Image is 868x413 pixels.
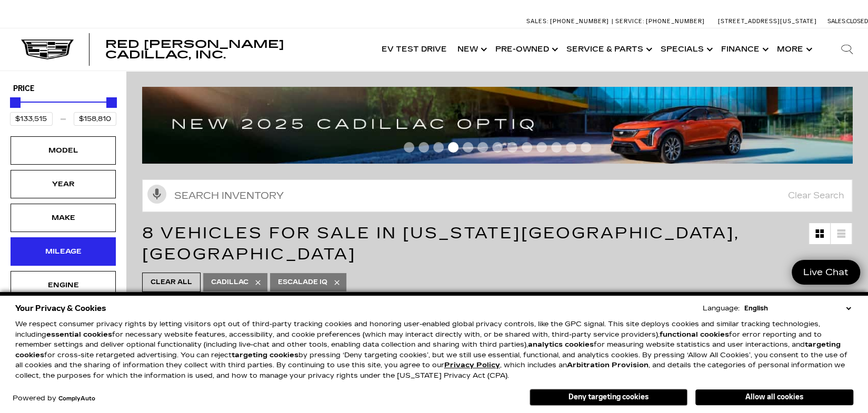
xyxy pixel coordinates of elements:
a: Finance [716,28,772,70]
strong: essential cookies [46,330,112,339]
a: Specials [655,28,716,70]
strong: functional cookies [660,330,729,339]
strong: analytics cookies [528,340,594,349]
span: Go to slide 13 [581,142,591,153]
span: Service: [615,18,644,25]
span: Live Chat [798,266,854,278]
a: Red [PERSON_NAME] Cadillac, Inc. [105,39,366,60]
span: Go to slide 10 [536,142,547,153]
u: Privacy Policy [444,361,500,369]
div: Search [826,28,868,70]
div: Maximum Price [106,97,117,108]
button: Deny targeting cookies [530,389,687,406]
button: Allow all cookies [695,389,853,405]
a: EV Test Drive [376,28,452,70]
img: 2507-july-optiq-competitve-09 [142,87,860,164]
div: MakeMake [11,204,116,232]
span: Red [PERSON_NAME] Cadillac, Inc. [105,38,284,61]
span: [PHONE_NUMBER] [646,18,705,25]
span: Go to slide 4 [448,142,458,153]
span: Go to slide 12 [566,142,576,153]
div: Price [10,94,116,126]
strong: Arbitration Provision [567,361,648,369]
strong: targeting cookies [15,340,841,359]
a: [STREET_ADDRESS][US_STATE] [718,18,817,25]
div: Year [37,178,89,190]
a: Grid View [809,223,830,244]
button: More [772,28,815,70]
div: Mileage [37,246,89,257]
span: [PHONE_NUMBER] [550,18,609,25]
span: Cadillac [211,276,248,289]
div: EngineEngine [11,271,116,299]
a: Live Chat [792,260,860,285]
div: Powered by [13,395,95,402]
span: Go to slide 11 [551,142,562,153]
h5: Price [13,84,113,94]
img: Cadillac Dark Logo with Cadillac White Text [21,39,74,59]
span: Escalade IQ [278,276,327,289]
a: Service: [PHONE_NUMBER] [612,18,707,24]
span: Go to slide 2 [418,142,429,153]
span: 8 Vehicles for Sale in [US_STATE][GEOGRAPHIC_DATA], [GEOGRAPHIC_DATA] [142,224,740,264]
span: Clear All [151,276,192,289]
span: Sales: [526,18,548,25]
span: Go to slide 6 [477,142,488,153]
span: Go to slide 8 [507,142,517,153]
div: Minimum Price [10,97,21,108]
a: New [452,28,490,70]
a: Sales: [PHONE_NUMBER] [526,18,612,24]
span: Sales: [827,18,846,25]
span: Go to slide 5 [463,142,473,153]
span: Go to slide 9 [522,142,532,153]
div: Make [37,212,89,224]
div: Language: [703,305,740,312]
div: Model [37,145,89,156]
a: ComplyAuto [58,396,95,402]
input: Search Inventory [142,179,852,212]
span: Go to slide 3 [433,142,444,153]
span: Go to slide 1 [404,142,414,153]
strong: targeting cookies [232,351,298,359]
a: Pre-Owned [490,28,561,70]
div: Engine [37,279,89,291]
div: ModelModel [11,136,116,165]
input: Minimum [10,112,53,126]
svg: Click to toggle on voice search [147,185,166,204]
div: MileageMileage [11,237,116,266]
span: Your Privacy & Cookies [15,301,106,316]
p: We respect consumer privacy rights by letting visitors opt out of third-party tracking cookies an... [15,319,853,381]
span: Go to slide 7 [492,142,503,153]
div: YearYear [11,170,116,198]
input: Maximum [74,112,116,126]
span: Closed [846,18,868,25]
select: Language Select [742,303,853,314]
a: Service & Parts [561,28,655,70]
